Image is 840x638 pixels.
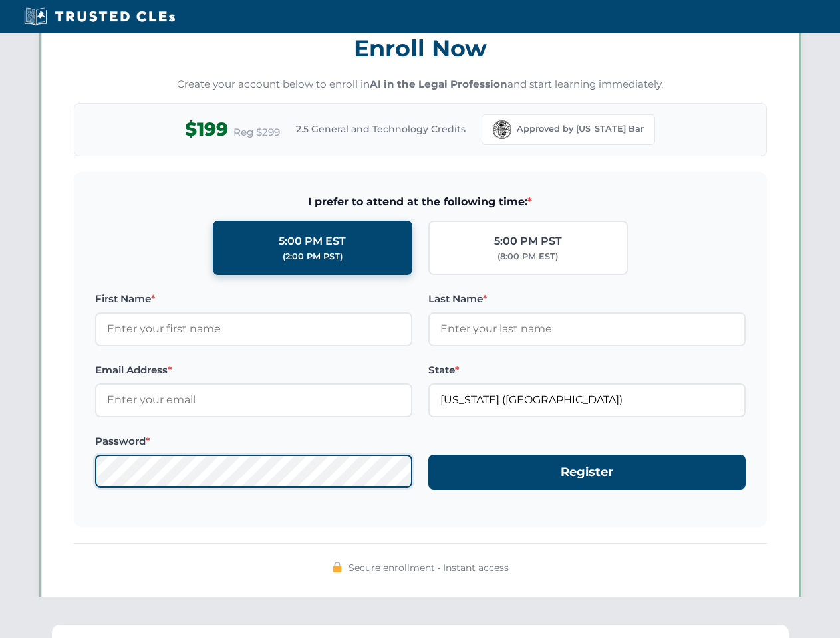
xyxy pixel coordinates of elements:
[279,233,346,250] div: 5:00 PM EST
[428,455,746,490] button: Register
[95,312,412,346] input: Enter your first name
[493,120,511,139] img: Florida Bar
[428,312,746,346] input: Enter your last name
[95,383,412,417] input: Enter your email
[428,362,746,378] label: State
[95,362,412,378] label: Email Address
[95,193,746,211] span: I prefer to attend at the following time:
[283,250,343,263] div: (2:00 PM PST)
[185,114,228,144] span: $199
[332,562,343,572] img: 🔒
[370,78,507,90] strong: AI in the Legal Profession
[74,77,767,92] p: Create your account below to enroll in and start learning immediately.
[517,122,644,136] span: Approved by [US_STATE] Bar
[296,122,466,136] span: 2.5 General and Technology Credits
[497,250,558,263] div: (8:00 PM EST)
[494,233,562,250] div: 5:00 PM PST
[95,433,412,449] label: Password
[95,291,412,307] label: First Name
[233,124,280,140] span: Reg $299
[349,560,509,575] span: Secure enrollment • Instant access
[74,27,767,69] h3: Enroll Now
[428,291,746,307] label: Last Name
[428,383,746,417] input: Florida (FL)
[20,7,179,27] img: Trusted CLEs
